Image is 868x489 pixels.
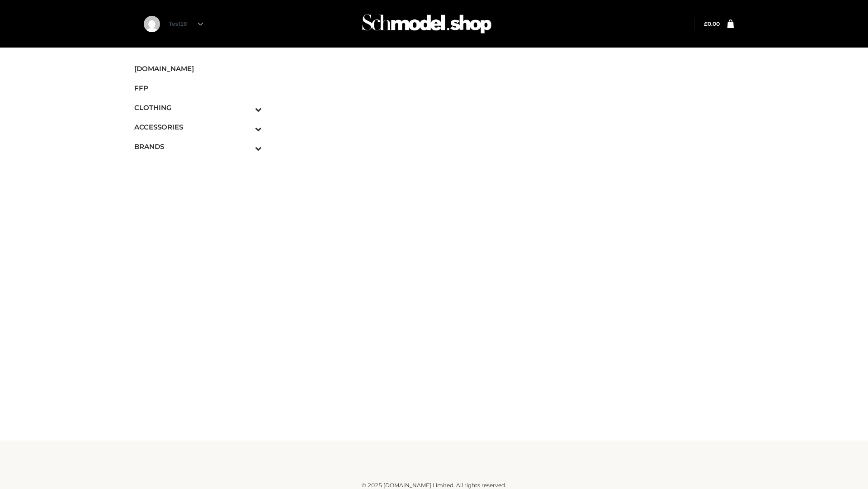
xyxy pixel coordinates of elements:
span: FFP [134,83,262,93]
button: Toggle Submenu [230,98,262,117]
span: BRANDS [134,141,262,152]
a: £0.00 [704,20,720,27]
button: Toggle Submenu [230,137,262,156]
img: Schmodel Admin 964 [359,6,495,42]
a: CLOTHINGToggle Submenu [134,98,262,117]
bdi: 0.00 [704,20,720,27]
span: [DOMAIN_NAME] [134,63,262,74]
a: Test19 [169,20,203,27]
span: £ [704,20,708,27]
a: FFP [134,78,262,98]
span: CLOTHING [134,102,262,113]
a: [DOMAIN_NAME] [134,59,262,78]
a: ACCESSORIESToggle Submenu [134,117,262,137]
button: Toggle Submenu [230,117,262,137]
span: ACCESSORIES [134,122,262,132]
a: BRANDSToggle Submenu [134,137,262,156]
